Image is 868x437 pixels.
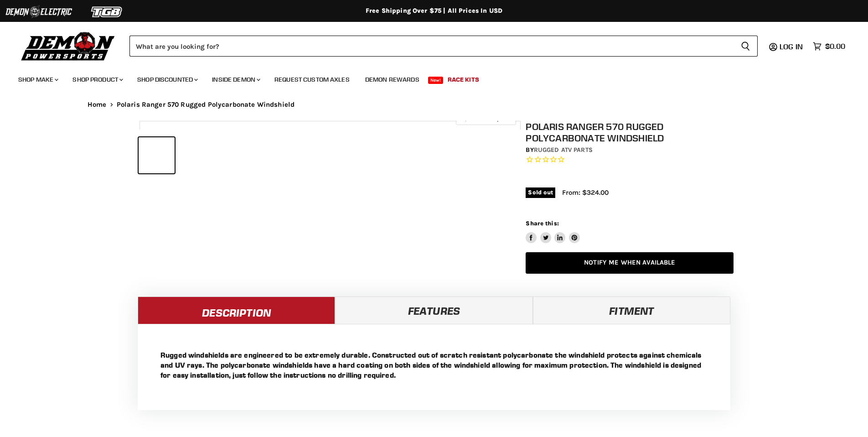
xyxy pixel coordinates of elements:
[335,297,532,324] a: Features
[268,70,356,89] a: Request Custom Axles
[534,146,593,154] a: Rugged ATV Parts
[205,70,266,89] a: Inside Demon
[69,7,799,15] div: Free Shipping Over $75 | All Prices In USD
[734,36,758,57] button: Search
[441,70,486,89] a: Race Kits
[11,70,64,89] a: Shop Make
[808,40,850,53] a: $0.00
[117,101,295,109] span: Polaris Ranger 570 Rugged Polycarbonate Windshield
[526,220,558,227] span: Share this:
[139,137,175,173] button: IMAGE thumbnail
[526,155,734,165] span: Rated 0.0 out of 5 stars 0 reviews
[526,187,555,198] span: Sold out
[129,36,758,57] form: Product
[825,42,845,51] span: $0.00
[5,3,73,21] img: Demon Electric Logo 2
[526,219,580,244] aside: Share this:
[780,42,803,51] span: Log in
[138,297,335,324] a: Description
[160,350,708,380] p: Rugged windshields are engineered to be extremely durable. Constructed out of scratch resistant p...
[775,42,808,51] a: Log in
[526,145,734,155] div: by
[69,101,799,109] nav: Breadcrumbs
[358,70,426,89] a: Demon Rewards
[11,67,843,89] ul: Main menu
[18,30,118,62] img: Demon Powersports
[562,188,609,197] span: From: $324.00
[526,252,734,274] a: Notify Me When Available
[460,115,511,122] span: Click to expand
[66,70,129,89] a: Shop Product
[88,101,107,109] a: Home
[130,70,203,89] a: Shop Discounted
[73,3,141,21] img: TGB Logo 2
[428,77,444,84] span: New!
[533,297,730,324] a: Fitment
[129,36,734,57] input: Search
[526,121,734,144] h1: Polaris Ranger 570 Rugged Polycarbonate Windshield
